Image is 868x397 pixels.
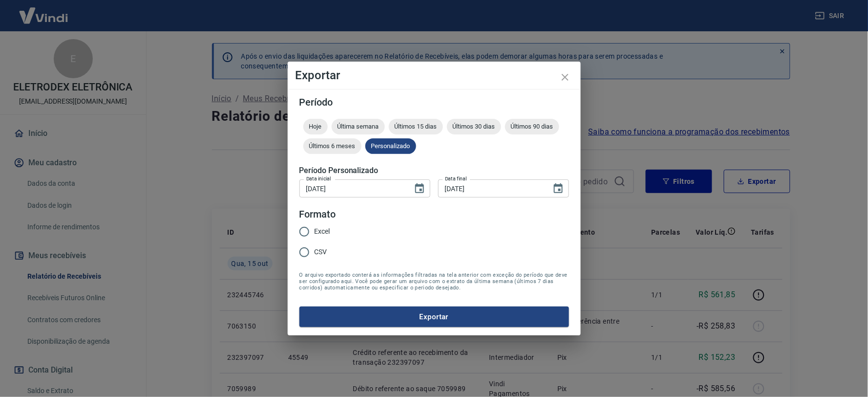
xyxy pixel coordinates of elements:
[389,123,443,130] span: Últimos 15 dias
[315,226,330,237] span: Excel
[299,207,336,221] legend: Formato
[549,179,568,198] button: Choose date, selected date is 15 de out de 2025
[447,123,501,130] span: Últimos 30 dias
[315,247,327,257] span: CSV
[303,119,328,134] div: Hoje
[332,123,385,130] span: Última semana
[505,123,559,130] span: Últimos 90 dias
[410,179,429,198] button: Choose date, selected date is 14 de out de 2025
[303,138,361,154] div: Últimos 6 meses
[303,123,328,130] span: Hoje
[553,66,577,89] button: close
[306,175,331,182] label: Data inicial
[299,166,569,176] h5: Período Personalizado
[299,307,569,327] button: Exportar
[438,179,545,198] input: DD/MM/YYYY
[303,142,361,150] span: Últimos 6 meses
[299,179,406,198] input: DD/MM/YYYY
[296,69,573,81] h4: Exportar
[365,142,416,150] span: Personalizado
[447,119,501,134] div: Últimos 30 dias
[332,119,385,134] div: Última semana
[365,138,416,154] div: Personalizado
[299,272,569,291] span: O arquivo exportado conterá as informações filtradas na tela anterior com exceção do período que ...
[299,97,569,107] h5: Período
[505,119,559,134] div: Últimos 90 dias
[389,119,443,134] div: Últimos 15 dias
[445,175,467,182] label: Data final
